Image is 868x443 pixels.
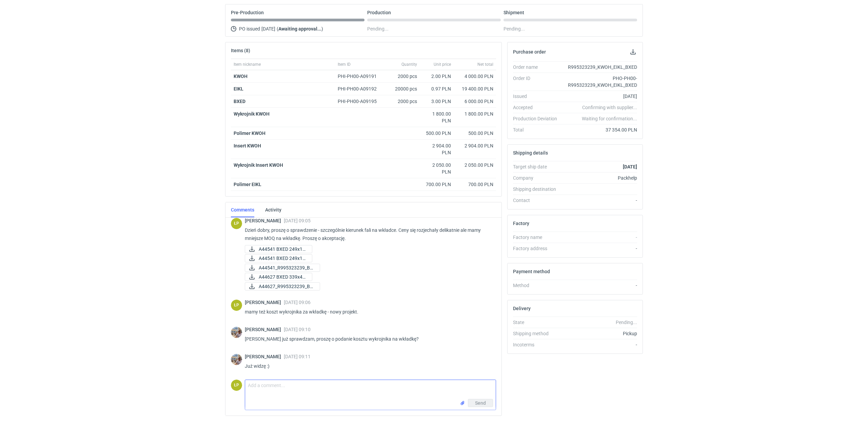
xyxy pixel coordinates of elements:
[513,234,563,241] div: Factory name
[234,99,245,104] strong: BXED
[245,218,284,223] span: [PERSON_NAME]
[231,218,242,229] figcaption: ŁP
[231,218,242,229] div: Łukasz Postawa
[367,25,389,33] span: Pending...
[513,49,546,55] h2: Purchase order
[245,264,320,272] button: A44541_R995323239_BX...
[422,130,451,137] div: 500.00 PLN
[456,130,493,137] div: 500.00 PLN
[245,282,313,290] div: A44627_R995323239_BXED_Inlay_2025-10-08.pdf
[513,197,563,204] div: Contact
[321,26,323,32] span: )
[513,104,563,111] div: Accepted
[231,48,250,53] h2: Items (8)
[563,341,637,348] div: -
[456,73,493,80] div: 4 000.00 PLN
[245,245,312,253] button: A44541 BXED 249x18...
[468,399,493,407] button: Send
[386,95,420,108] div: 2000 pcs
[231,202,254,217] a: Comments
[422,162,451,175] div: 2 050.00 PLN
[513,245,563,252] div: Factory address
[386,83,420,95] div: 20000 pcs
[259,245,307,253] span: A44541 BXED 249x18...
[629,48,637,56] button: Download PO
[513,175,563,181] div: Company
[231,300,242,311] div: Łukasz Postawa
[234,130,265,136] strong: Polimer KWOH
[563,93,637,100] div: [DATE]
[513,341,563,348] div: Incoterms
[456,162,493,168] div: 2 050.00 PLN
[422,85,451,92] div: 0.97 PLN
[422,181,451,188] div: 700.00 PLN
[367,10,391,15] p: Production
[338,62,351,67] span: Item ID
[284,327,311,332] span: [DATE] 09:10
[513,306,531,311] h2: Delivery
[234,86,243,92] strong: EIKL
[259,255,307,262] span: A44541 BXED 249x18...
[563,234,637,241] div: -
[456,181,493,188] div: 700.00 PLN
[261,25,275,33] span: [DATE]
[623,164,637,169] strong: [DATE]
[245,362,491,370] p: Już widzę :)
[284,218,311,223] span: [DATE] 09:05
[245,354,284,359] span: [PERSON_NAME]
[513,150,548,156] h2: Shipping details
[245,254,312,262] div: A44541 BXED 249x189x56xE str zew.pdf
[401,62,417,67] span: Quantity
[563,330,637,337] div: Pickup
[265,202,281,217] a: Activity
[616,320,637,325] em: Pending...
[513,93,563,100] div: Issued
[422,110,451,124] div: 1 800.00 PLN
[245,245,312,253] div: A44541 BXED 249x189x56xE str wew.pdf
[234,182,261,187] strong: Polimer EIKL
[563,75,637,88] div: PHO-PH00-R995323239_KWOH_EIKL_BXED
[513,64,563,71] div: Order name
[422,73,451,80] div: 2.00 PLN
[563,64,637,71] div: R995323239_KWOH_EIKL_BXED
[231,327,242,338] img: Michał Palasek
[513,186,563,193] div: Shipping destination
[231,25,364,33] div: PO issued
[582,105,637,110] em: Confirming with supplier...
[245,335,491,343] p: [PERSON_NAME] już sprawdzam, proszę o podanie kosztu wykrojnika na wkładkę?
[338,73,383,80] div: PHI-PH00-A09191
[582,115,637,122] em: Waiting for confirmation...
[338,85,383,92] div: PHI-PH00-A09192
[475,401,486,405] span: Send
[513,163,563,170] div: Target ship date
[434,62,451,67] span: Unit price
[231,380,242,391] div: Łukasz Postawa
[563,126,637,133] div: 37 354.00 PLN
[277,26,278,32] span: (
[278,26,321,32] strong: Awaiting approval...
[234,143,261,148] strong: Insert KWOH
[245,300,284,305] span: [PERSON_NAME]
[504,25,637,33] div: Pending...
[456,98,493,105] div: 6 000.00 PLN
[513,269,550,274] h2: Payment method
[513,126,563,133] div: Total
[456,142,493,149] div: 2 904.00 PLN
[245,308,491,316] p: mamy też koszt wykrojnika za wkładkę - nowy projekt.
[456,110,493,117] div: 1 800.00 PLN
[563,197,637,204] div: -
[245,264,313,272] div: A44541_R995323239_BXED_2025-10-08.pdf
[386,70,420,83] div: 2000 pcs
[234,162,283,168] strong: Wykrojnik Insert KWOH
[513,75,563,88] div: Order ID
[231,354,242,365] div: Michał Palasek
[513,221,529,226] h2: Factory
[338,98,383,105] div: PHI-PH00-A09195
[284,300,311,305] span: [DATE] 09:06
[284,354,311,359] span: [DATE] 09:11
[513,330,563,337] div: Shipping method
[456,85,493,92] div: 19 400.00 PLN
[234,74,248,79] strong: KWOH
[231,380,242,391] figcaption: ŁP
